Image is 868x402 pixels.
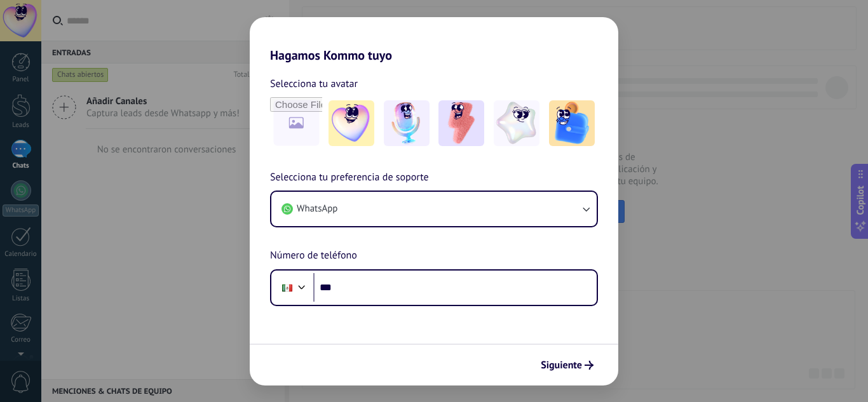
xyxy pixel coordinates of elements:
[535,354,599,376] button: Siguiente
[438,100,484,146] img: -3.jpeg
[297,203,337,215] span: WhatsApp
[270,76,358,92] span: Selecciona tu avatar
[329,100,374,146] img: -1.jpeg
[549,100,595,146] img: -5.jpeg
[250,17,618,63] h2: Hagamos Kommo tuyo
[270,170,429,186] span: Selecciona tu preferencia de soporte
[541,361,582,370] span: Siguiente
[270,248,357,264] span: Número de teléfono
[494,100,539,146] img: -4.jpeg
[271,192,597,226] button: WhatsApp
[384,100,430,146] img: -2.jpeg
[275,274,299,301] div: Mexico: + 52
